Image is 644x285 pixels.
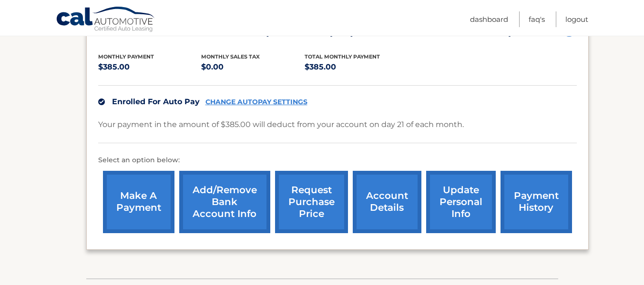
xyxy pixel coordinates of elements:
a: request purchase price [275,171,348,233]
span: Total Monthly Payment [305,53,380,60]
p: Select an option below: [98,155,577,166]
p: $385.00 [305,60,408,74]
a: CHANGE AUTOPAY SETTINGS [205,98,307,106]
a: Logout [565,11,588,27]
span: Monthly sales Tax [201,53,260,60]
p: Your payment in the amount of $385.00 will deduct from your account on day 21 of each month. [98,118,464,131]
a: account details [353,171,421,233]
p: $385.00 [98,60,202,74]
a: update personal info [426,171,496,233]
a: make a payment [103,171,174,233]
span: Monthly Payment [98,53,154,60]
p: $0.00 [201,60,305,74]
span: Enrolled For Auto Pay [112,97,200,106]
a: FAQ's [529,11,545,27]
a: payment history [501,171,572,233]
img: check.svg [98,98,105,105]
a: Dashboard [470,11,508,27]
a: Add/Remove bank account info [179,171,270,233]
a: Cal Automotive [56,6,156,34]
